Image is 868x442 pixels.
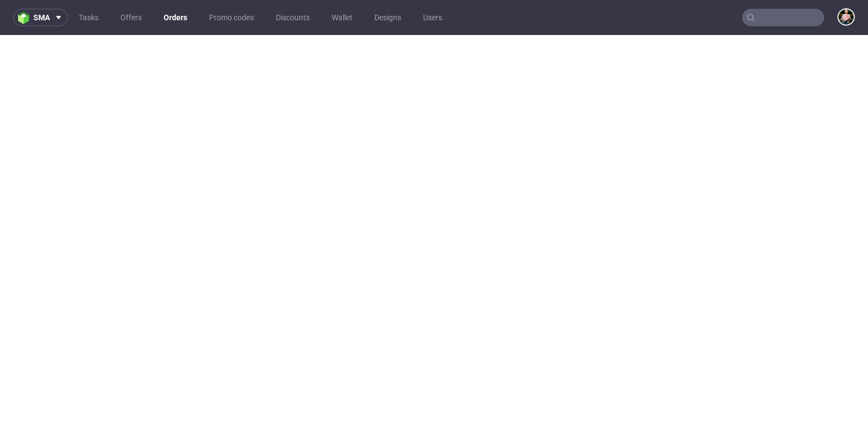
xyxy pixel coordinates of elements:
img: logo [18,11,33,24]
span: sma [33,14,50,21]
a: Tasks [72,9,105,26]
a: Discounts [269,9,316,26]
a: Users [416,9,449,26]
img: Marta Tomaszewska [838,9,854,25]
a: Orders [157,9,194,26]
button: sma [13,9,68,26]
a: Designs [368,9,408,26]
a: Promo codes [202,9,261,26]
a: Offers [114,9,148,26]
a: Wallet [325,9,359,26]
